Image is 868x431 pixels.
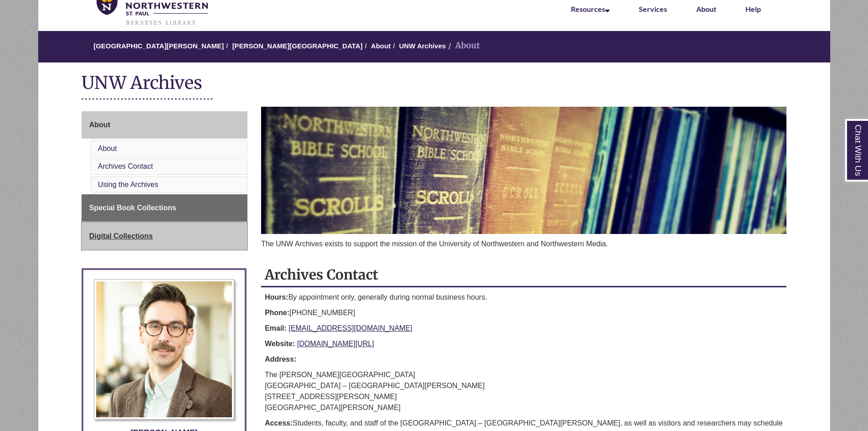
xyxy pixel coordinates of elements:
[265,324,287,332] strong: Email:
[265,292,783,303] p: By appointment only, generally during normal business hours.
[261,263,786,287] h2: Archives Contact
[696,5,716,13] a: About
[289,324,412,332] a: [EMAIL_ADDRESS][DOMAIN_NAME]
[82,194,247,222] a: Special Book Collections
[639,5,667,13] a: Services
[82,111,247,250] div: Guide Page Menu
[265,340,295,348] strong: Website:
[89,204,176,212] span: Special Book Collections
[89,121,110,129] span: About
[571,5,610,13] a: Resources
[265,293,288,301] strong: Hours:
[371,42,390,50] a: About
[94,279,234,420] img: Profile Photo
[82,223,247,250] a: Digital Collections
[93,42,224,50] a: [GEOGRAPHIC_DATA][PERSON_NAME]
[98,162,153,170] a: Archives Contact
[399,42,446,50] a: UNW Archives
[265,419,293,427] strong: Access:
[232,42,363,50] a: [PERSON_NAME][GEOGRAPHIC_DATA]
[297,340,374,348] a: [DOMAIN_NAME][URL]
[265,307,783,318] p: [PHONE_NUMBER]
[265,369,783,413] p: The [PERSON_NAME][GEOGRAPHIC_DATA] [GEOGRAPHIC_DATA] – [GEOGRAPHIC_DATA][PERSON_NAME] [STREET_ADD...
[265,309,289,317] strong: Phone:
[98,181,159,188] a: Using the Archives
[261,239,786,249] p: The UNW Archives exists to support the mission of the University of Northwestern and Northwestern...
[82,72,787,96] h1: UNW Archives
[265,355,296,363] strong: Address:
[89,232,153,240] span: Digital Collections
[446,39,480,52] li: About
[745,5,761,13] a: Help
[82,111,247,139] a: About
[98,145,117,152] a: About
